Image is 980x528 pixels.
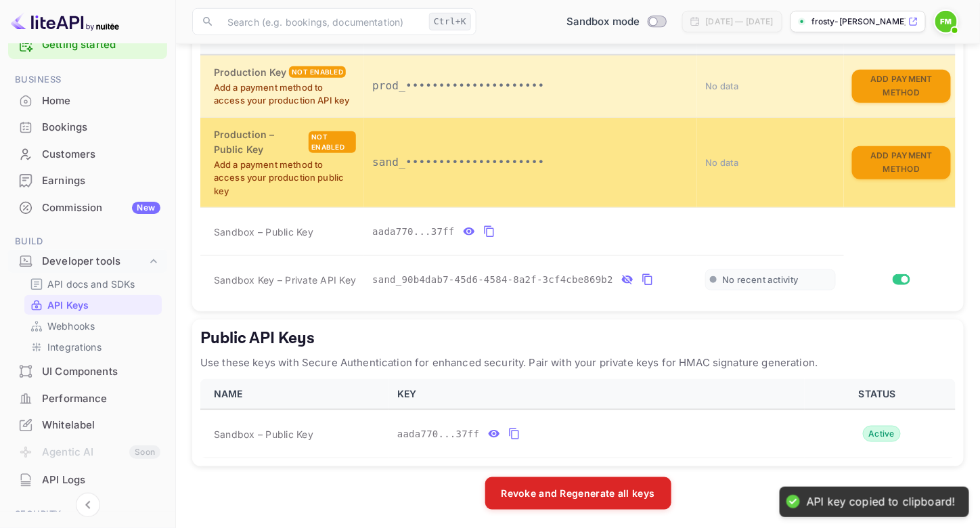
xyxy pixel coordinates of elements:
div: Whitelabel [42,418,160,433]
a: Webhooks [30,319,156,333]
div: Getting started [8,31,167,59]
h6: Production – Public Key [214,127,306,157]
p: sand_••••••••••••••••••••• [372,154,689,171]
div: Ctrl+K [429,13,471,30]
h5: Public API Keys [200,328,956,349]
div: UI Components [8,359,167,385]
p: prod_••••••••••••••••••••• [372,78,689,94]
button: Revoke and Regenerate all keys [485,477,671,510]
a: Earnings [8,168,167,193]
span: Security [8,507,167,522]
div: API key copied to clipboard! [807,495,956,509]
table: public api keys table [200,379,956,458]
a: CommissionNew [8,195,167,220]
div: Performance [8,386,167,412]
div: Performance [42,391,160,407]
a: Add Payment Method [852,79,951,91]
div: New [132,202,160,214]
div: Bookings [42,120,160,135]
div: Not enabled [309,131,356,153]
div: Customers [8,141,167,168]
h6: Production Key [214,65,286,80]
span: sand_90b4dab7-45d6-4584-8a2f-3cf4cbe869b2 [372,273,613,287]
a: Integrations [30,340,156,354]
th: STATUS [805,379,956,410]
span: No data [705,81,739,91]
div: Switch to Production mode [561,14,671,30]
button: Collapse navigation [76,493,100,517]
p: Use these keys with Secure Authentication for enhanced security. Pair with your private keys for ... [200,355,956,371]
a: Whitelabel [8,412,167,437]
div: Webhooks [24,316,162,336]
div: [DATE] — [DATE] [706,16,774,28]
button: Add Payment Method [852,70,951,103]
div: API Keys [24,295,162,315]
div: API Logs [8,467,167,493]
a: Performance [8,386,167,411]
a: Home [8,88,167,113]
input: Search (e.g. bookings, documentation) [219,8,424,35]
div: Bookings [8,114,167,141]
div: API docs and SDKs [24,274,162,294]
a: API docs and SDKs [30,277,156,291]
div: Active [863,426,901,442]
th: KEY [389,379,805,410]
span: Sandbox mode [566,14,640,30]
div: Whitelabel [8,412,167,439]
span: Sandbox – Public Key [214,225,313,239]
div: Earnings [42,173,160,189]
span: Build [8,234,167,249]
button: Add Payment Method [852,146,951,179]
div: Not enabled [289,66,346,78]
p: API docs and SDKs [47,277,135,291]
span: aada770...37ff [372,225,455,239]
img: LiteAPI logo [11,11,119,32]
p: Integrations [47,340,102,354]
span: No recent activity [722,274,799,286]
a: API Keys [30,298,156,312]
span: No data [705,157,739,168]
div: CommissionNew [8,195,167,221]
table: private api keys table [200,24,956,303]
th: NAME [200,379,389,410]
p: Webhooks [47,319,95,333]
a: UI Components [8,359,167,384]
div: Home [42,93,160,109]
div: Commission [42,200,160,216]
div: UI Components [42,364,160,380]
span: Business [8,72,167,87]
div: Developer tools [42,254,147,269]
p: Add a payment method to access your production API key [214,81,356,108]
div: Integrations [24,337,162,357]
div: Customers [42,147,160,162]
span: Sandbox – Public Key [214,427,313,441]
p: API Keys [47,298,89,312]
img: Frosty mikecris [935,11,957,32]
span: aada770...37ff [397,427,480,441]
div: Home [8,88,167,114]
a: Customers [8,141,167,167]
p: frosty-[PERSON_NAME]-xds4a.... [811,16,906,28]
span: Sandbox Key – Private API Key [214,274,356,286]
a: API Logs [8,467,167,492]
a: Add Payment Method [852,156,951,167]
div: API Logs [42,472,160,488]
a: Getting started [42,37,160,53]
p: Add a payment method to access your production public key [214,158,356,198]
div: Developer tools [8,250,167,273]
div: Earnings [8,168,167,194]
a: Bookings [8,114,167,139]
